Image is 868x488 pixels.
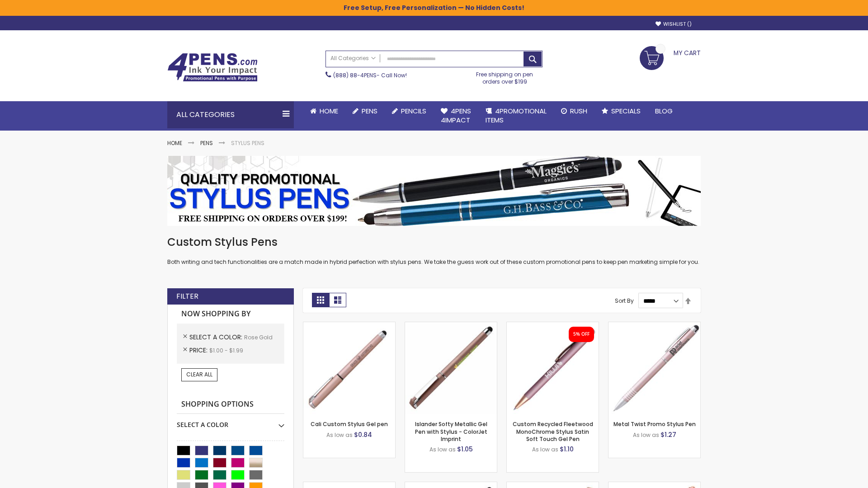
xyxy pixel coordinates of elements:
[177,305,284,324] strong: Now Shopping by
[345,101,385,121] a: Pens
[231,139,264,147] strong: Stylus Pens
[189,346,209,355] span: Price
[326,51,380,66] a: All Categories
[177,395,284,414] strong: Shopping Options
[303,322,395,329] a: Cali Custom Stylus Gel pen-Rose Gold
[613,420,696,428] a: Metal Twist Promo Stylus Pen
[176,291,198,301] strong: Filter
[405,322,497,329] a: Islander Softy Metallic Gel Pen with Stylus - ColorJet Imprint-Rose Gold
[354,430,372,439] span: $0.84
[167,139,182,147] a: Home
[167,101,294,128] div: All Categories
[209,347,243,354] span: $1.00 - $1.99
[333,71,407,79] span: - Call Now!
[611,106,641,116] span: Specials
[405,322,497,414] img: Islander Softy Metallic Gel Pen with Stylus - ColorJet Imprint-Rose Gold
[189,333,244,342] span: Select A Color
[429,446,456,453] span: As low as
[656,21,692,28] a: Wishlist
[467,67,543,85] div: Free shipping on pen orders over $199
[507,322,599,414] img: Custom Recycled Fleetwood MonoChrome Stylus Satin Soft Touch Gel Pen-Rose Gold
[177,414,284,429] div: Select A Color
[573,331,590,338] div: 5% OFF
[441,106,471,125] span: 4Pens 4impact
[303,322,395,414] img: Cali Custom Stylus Gel pen-Rose Gold
[312,293,329,307] strong: Grid
[330,55,376,62] span: All Categories
[244,333,273,341] span: Rose Gold
[401,106,426,116] span: Pencils
[326,431,353,439] span: As low as
[648,101,680,121] a: Blog
[200,139,213,147] a: Pens
[311,420,388,428] a: Cali Custom Stylus Gel pen
[560,445,574,454] span: $1.10
[167,53,258,82] img: 4Pens Custom Pens and Promotional Products
[507,322,599,329] a: Custom Recycled Fleetwood MonoChrome Stylus Satin Soft Touch Gel Pen-Rose Gold
[457,445,473,454] span: $1.05
[609,322,700,414] img: Metal Twist Promo Stylus Pen-Rose gold
[434,101,478,131] a: 4Pens4impact
[415,420,487,442] a: Islander Softy Metallic Gel Pen with Stylus - ColorJet Imprint
[594,101,648,121] a: Specials
[186,371,212,378] span: Clear All
[303,101,345,121] a: Home
[615,297,634,305] label: Sort By
[660,430,676,439] span: $1.27
[167,235,701,266] div: Both writing and tech functionalities are a match made in hybrid perfection with stylus pens. We ...
[167,156,701,226] img: Stylus Pens
[513,420,593,442] a: Custom Recycled Fleetwood MonoChrome Stylus Satin Soft Touch Gel Pen
[333,71,377,79] a: (888) 88-4PENS
[532,446,558,453] span: As low as
[655,106,673,116] span: Blog
[609,322,700,329] a: Metal Twist Promo Stylus Pen-Rose gold
[385,101,434,121] a: Pencils
[181,368,217,381] a: Clear All
[486,106,547,125] span: 4PROMOTIONAL ITEMS
[362,106,377,116] span: Pens
[554,101,594,121] a: Rush
[320,106,338,116] span: Home
[478,101,554,131] a: 4PROMOTIONALITEMS
[633,431,659,439] span: As low as
[167,235,701,249] h1: Custom Stylus Pens
[570,106,587,116] span: Rush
